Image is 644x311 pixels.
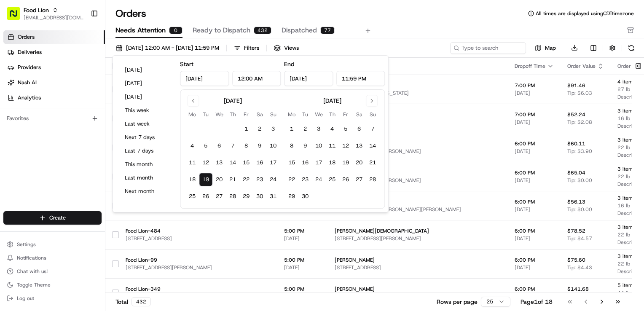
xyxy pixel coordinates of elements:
span: 7:00 PM [515,111,554,118]
span: [DATE] [515,264,554,271]
span: [PERSON_NAME] [335,286,501,292]
p: Rows per page [437,298,478,306]
span: Knowledge Base [17,122,64,131]
span: [PERSON_NAME] [335,82,501,89]
span: [DATE] [515,119,554,126]
span: [STREET_ADDRESS][PERSON_NAME] [335,177,501,184]
span: $141.68 [567,286,589,292]
button: 7 [366,122,379,136]
span: Create [49,214,66,222]
button: 25 [325,173,339,186]
span: Tip: $2.08 [567,119,592,126]
span: [STREET_ADDRESS][US_STATE] [335,90,501,97]
span: [EMAIL_ADDRESS][DOMAIN_NAME] [24,14,84,21]
span: [STREET_ADDRESS][PERSON_NAME][PERSON_NAME] [335,206,501,213]
span: Chat with us! [17,268,48,275]
span: Views [284,44,299,52]
span: $91.46 [567,82,585,89]
p: Welcome 👋 [8,34,153,47]
button: 4 [325,122,339,136]
div: Dropoff Location [335,63,501,70]
span: [STREET_ADDRESS] [335,264,501,271]
span: Tip: $6.03 [567,90,592,97]
button: 29 [285,190,298,203]
span: 6:00 PM [515,198,554,205]
button: 24 [312,173,325,186]
span: API Documentation [80,122,135,131]
button: 5 [199,139,212,153]
button: 20 [212,173,226,186]
a: Powered byPylon [59,142,102,149]
span: [PERSON_NAME] [335,257,501,263]
th: Wednesday [312,110,325,119]
button: 20 [352,156,366,169]
a: 📗Knowledge Base [5,119,68,134]
div: [DATE] [323,97,341,105]
span: Deliveries [18,48,42,56]
span: Tip: $4.57 [567,235,592,242]
button: 27 [212,190,226,203]
div: 📗 [8,123,15,130]
button: 3 [266,122,280,136]
button: Notifications [3,252,102,264]
button: 13 [352,139,366,153]
div: Favorites [3,112,102,125]
span: Settings [17,241,36,248]
button: 15 [285,156,298,169]
span: $60.11 [567,140,585,147]
span: Tip: $4.43 [567,264,592,271]
button: 23 [253,173,266,186]
span: Ready to Dispatch [193,25,250,35]
span: Tip: $3.90 [567,148,592,155]
button: 3 [312,122,325,136]
button: Views [270,42,303,54]
button: 16 [253,156,266,169]
th: Monday [185,110,199,119]
span: 6:00 PM [515,228,554,234]
span: Pylon [84,143,102,149]
span: [STREET_ADDRESS] [126,235,271,242]
button: Last week [121,118,172,130]
button: 11 [325,139,339,153]
button: Next 7 days [121,131,172,143]
button: 2 [253,122,266,136]
button: 19 [339,156,352,169]
button: 24 [266,173,280,186]
span: [DATE] [515,148,554,155]
span: [DATE] [515,90,554,97]
button: Filters [230,42,263,54]
button: 30 [298,190,312,203]
button: 12 [339,139,352,153]
span: [DATE] [284,264,321,271]
span: Orders [18,33,35,41]
span: Tip: $0.00 [567,206,592,213]
input: Type to search [450,42,526,54]
input: Date [284,71,333,86]
span: [DATE] [515,177,554,184]
button: 21 [226,173,239,186]
button: This month [121,158,172,170]
button: 1 [285,122,298,136]
a: Nash AI [3,76,105,89]
div: [DATE] [224,97,242,105]
span: Map [545,44,556,52]
div: 432 [131,297,151,306]
button: [DATE] [121,64,172,76]
span: 5:00 PM [284,257,321,263]
th: Monday [285,110,298,119]
button: Refresh [625,42,637,54]
div: We're available if you need us! [29,89,107,96]
div: Filters [244,44,259,52]
button: 8 [285,139,298,153]
h1: Orders [115,7,146,20]
button: Food Lion[EMAIL_ADDRESS][DOMAIN_NAME] [3,3,87,24]
button: 8 [239,139,253,153]
div: 💻 [71,123,78,130]
span: [PERSON_NAME] [335,198,501,205]
button: 18 [185,173,199,186]
button: 11 [185,156,199,169]
button: Go to previous month [187,95,199,107]
span: 6:00 PM [515,169,554,176]
input: Time [232,71,281,86]
span: Log out [17,295,34,302]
